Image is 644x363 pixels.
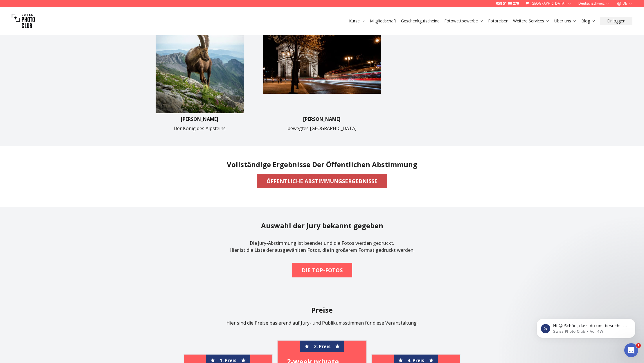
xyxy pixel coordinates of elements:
[227,160,417,169] h2: Vollständige Ergebnisse der öffentlichen Abstimmung
[12,9,35,33] img: Swiss photo club
[444,18,483,24] a: Fotowettbewerbe
[624,343,638,357] iframe: Intercom live chat
[486,17,511,25] button: Fotoreisen
[347,17,368,25] button: Kurse
[552,17,579,25] button: Über uns
[636,343,641,348] span: 1
[267,177,377,185] b: ÖFFENTLICHE ABSTIMMUNGSERGEBNISSE
[370,18,396,24] a: Mitgliedschaft
[511,17,552,25] button: Weitere Services
[141,305,503,315] h2: Preise
[174,125,226,132] p: Der König des Alpsteins
[287,125,357,132] p: bewegtes [GEOGRAPHIC_DATA]
[141,319,503,326] p: Hier sind die Preise basierend auf Jury- und Publikumsstimmen für diese Veranstaltung:
[528,307,644,347] iframe: Intercom notifications Nachricht
[600,17,632,25] button: Einloggen
[554,18,577,24] a: Über uns
[292,263,352,277] button: DIE TOP-FOTOS
[442,17,486,25] button: Fotowettbewerbe
[349,18,365,24] a: Kurse
[399,17,442,25] button: Geschenkgutscheine
[581,18,596,24] a: Blog
[496,1,519,6] a: 058 51 00 270
[229,235,415,258] p: Die Jury-Abstimmung ist beendet und die Fotos werden gedruckt. Hier ist die Liste der ausgewählte...
[513,18,550,24] a: Weitere Services
[257,174,387,188] button: ÖFFENTLICHE ABSTIMMUNGSERGEBNISSE
[579,17,598,25] button: Blog
[303,116,341,123] p: [PERSON_NAME]
[302,266,343,274] b: DIE TOP-FOTOS
[181,116,218,123] p: [PERSON_NAME]
[368,17,399,25] button: Mitgliedschaft
[488,18,508,24] a: Fotoreisen
[261,221,383,230] h2: Auswahl der Jury bekannt gegeben
[401,18,440,24] a: Geschenkgutscheine
[314,343,330,350] span: 2. Preis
